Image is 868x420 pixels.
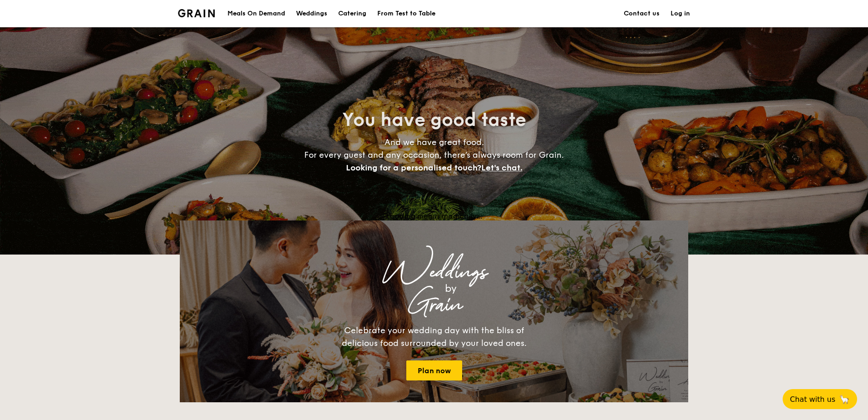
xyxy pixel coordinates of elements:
span: 🦙 [839,394,850,405]
span: Chat with us [790,395,835,404]
div: Grain [260,297,608,313]
button: Chat with us🦙 [783,389,857,409]
div: Weddings [260,264,608,280]
a: Logotype [178,9,215,17]
div: by [293,280,608,297]
a: Plan now [406,360,462,380]
img: Grain [178,9,215,17]
div: Celebrate your wedding day with the bliss of delicious food surrounded by your loved ones. [332,324,536,350]
span: Let's chat. [481,163,523,173]
div: Loading menus magically... [180,212,688,220]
